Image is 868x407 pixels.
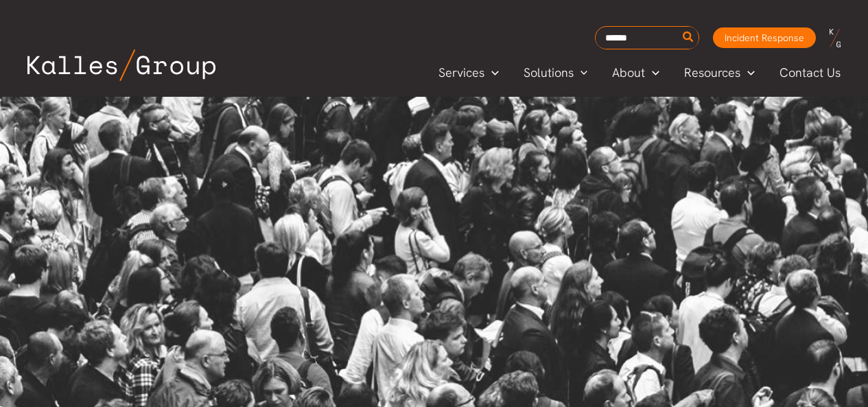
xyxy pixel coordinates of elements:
[511,62,600,83] a: SolutionsMenu Toggle
[438,62,484,83] span: Services
[524,62,574,83] span: Solutions
[612,62,645,83] span: About
[645,62,659,83] span: Menu Toggle
[713,27,816,48] a: Incident Response
[672,62,767,83] a: ResourcesMenu Toggle
[484,62,499,83] span: Menu Toggle
[684,62,740,83] span: Resources
[740,62,755,83] span: Menu Toggle
[426,62,511,83] a: ServicesMenu Toggle
[680,27,697,49] button: Search
[600,62,672,83] a: AboutMenu Toggle
[779,62,841,83] span: Contact Us
[426,61,854,84] nav: Primary Site Navigation
[574,62,588,83] span: Menu Toggle
[767,62,854,83] a: Contact Us
[27,49,215,81] img: Kalles Group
